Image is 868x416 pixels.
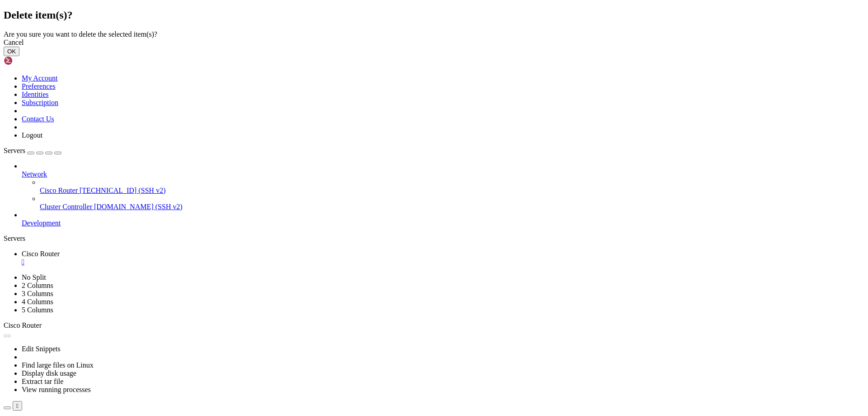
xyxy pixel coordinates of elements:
li: Cluster Controller [DOMAIN_NAME] (SSH v2) [40,195,864,211]
span: Cisco Router [22,250,60,258]
a: Servers [4,147,61,154]
span: Cisco Router [40,186,78,194]
a: My Account [22,74,58,82]
a: 5 Columns [22,306,53,314]
div: Cancel [4,38,864,47]
button:  [13,401,22,411]
img: Shellngn [4,56,56,65]
div: (0, 1) [4,11,7,19]
li: Cisco Router [TECHNICAL_ID] (SSH v2) [40,178,864,195]
a: Cluster Controller [DOMAIN_NAME] (SSH v2) [40,203,864,211]
span: Development [22,219,61,227]
li: Development [22,211,864,227]
a: Identities [22,91,49,98]
span: Servers [4,147,25,154]
span: Cisco Router [4,321,42,329]
div: Are you sure you want to delete the selected item(s)? [4,30,864,38]
a: 2 Columns [22,282,53,289]
a: Preferences [22,82,56,90]
a: Contact Us [22,115,54,123]
li: Network [22,162,864,211]
a: 4 Columns [22,298,53,306]
div:  [16,402,19,409]
a: Cisco Router [TECHNICAL_ID] (SSH v2) [40,186,864,195]
a: Cisco Router [22,250,864,266]
h2: Delete item(s)? [4,9,864,21]
a: 3 Columns [22,290,53,297]
x-row: Connecting [TECHNICAL_ID]... [4,4,750,11]
a: Edit Snippets [22,345,61,353]
a: Logout [22,131,42,139]
a: Find large files on Linux [22,361,94,369]
a: Network [22,170,864,178]
span: Network [22,170,47,178]
span: [DOMAIN_NAME] (SSH v2) [94,203,183,210]
a: Extract tar file [22,378,63,385]
a: Development [22,219,864,227]
span: Cluster Controller [40,203,92,210]
button: OK [4,47,19,56]
a: No Split [22,273,46,281]
a:  [22,258,864,266]
a: Subscription [22,99,58,106]
a: Display disk usage [22,369,76,377]
a: View running processes [22,386,91,393]
div: Servers [4,234,864,243]
span: [TECHNICAL_ID] (SSH v2) [80,186,165,194]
